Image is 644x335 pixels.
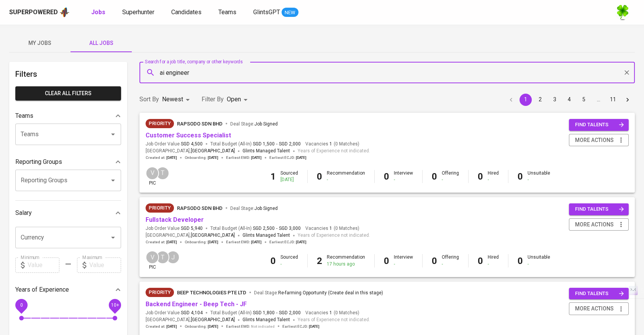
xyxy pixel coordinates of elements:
[243,148,290,153] span: Glints Managed Talent
[504,94,635,106] nav: pagination navigation
[279,225,301,232] span: SGD 3,000
[156,251,169,264] div: T
[230,121,278,127] span: Deal Stage :
[208,155,218,160] span: [DATE]
[575,135,614,145] span: more actions
[181,141,203,147] span: SGD 4,500
[146,289,174,296] span: Priority
[442,261,459,267] div: -
[328,310,332,316] span: 1
[15,154,121,170] div: Reporting Groups
[227,92,250,107] div: Open
[210,225,301,232] span: Total Budget (All-In)
[569,134,629,147] button: more actions
[210,310,301,316] span: Total Budget (All-In)
[15,208,32,218] p: Salary
[171,8,202,16] span: Candidates
[146,204,174,212] span: Priority
[146,239,177,245] span: Created at :
[296,239,306,245] span: [DATE]
[328,141,332,147] span: 1
[575,289,624,298] span: find talents
[282,324,320,329] span: Earliest ECJD :
[305,225,359,232] span: Vacancies ( 0 Matches )
[162,95,183,104] p: Newest
[146,310,203,316] span: Job Order Value
[15,205,121,221] div: Salary
[592,96,605,103] div: …
[177,290,246,295] span: Beep Technologies Pte Ltd
[146,155,177,160] span: Created at :
[280,261,298,267] div: -
[575,120,624,129] span: find talents
[254,206,278,211] span: Job Signed
[146,225,203,232] span: Job Order Value
[270,171,276,182] b: 1
[185,239,218,245] span: Onboarding :
[227,96,241,103] span: Open
[575,220,614,229] span: more actions
[478,256,483,266] b: 0
[146,300,247,308] a: Backend Engineer - Beep Tech - JF
[146,324,177,329] span: Created at :
[534,94,546,106] button: Go to page 2
[254,121,278,127] span: Job Signed
[89,257,121,273] input: Value
[253,141,275,147] span: SGD 1,500
[432,171,437,182] b: 0
[276,310,277,316] span: -
[298,316,370,324] span: Years of Experience not indicated.
[528,261,550,267] div: -
[575,304,614,314] span: more actions
[253,8,298,17] a: GlintsGPT NEW
[185,324,218,329] span: Onboarding :
[226,239,262,245] span: Earliest EMD :
[146,251,159,264] div: V
[394,177,413,183] div: -
[146,288,174,297] div: New Job received from Demand Team
[519,94,532,106] button: page 1
[253,225,275,232] span: SGD 2,500
[278,290,383,295] span: Re-farming Opportunity (Create deal in this stage)
[305,141,359,147] span: Vacancies ( 0 Matches )
[15,68,121,80] h6: Filters
[181,225,203,232] span: SGD 5,940
[111,302,119,307] span: 10+
[296,155,306,160] span: [DATE]
[146,251,159,271] div: pic
[59,7,70,18] img: app logo
[528,177,550,183] div: -
[177,205,223,211] span: Rapsodo Sdn Bhd
[578,94,590,106] button: Go to page 5
[276,225,277,232] span: -
[251,239,262,245] span: [DATE]
[549,94,561,106] button: Go to page 3
[166,324,177,329] span: [DATE]
[166,239,177,245] span: [DATE]
[28,257,59,273] input: Value
[328,225,332,232] span: 1
[575,205,624,214] span: find talents
[528,254,550,267] div: Unsuitable
[563,94,575,106] button: Go to page 4
[9,7,70,18] a: Superpoweredapp logo
[621,67,632,78] button: Clear
[243,317,290,322] span: Glints Managed Talent
[146,232,235,239] span: [GEOGRAPHIC_DATA] ,
[569,302,629,315] button: more actions
[146,316,235,324] span: [GEOGRAPHIC_DATA] ,
[226,324,275,329] span: Earliest EMD :
[208,324,218,329] span: [DATE]
[243,233,290,238] span: Glints Managed Talent
[156,167,169,180] div: T
[15,108,121,124] div: Teams
[276,141,277,147] span: -
[177,121,223,127] span: Rapsodo Sdn Bhd
[488,261,499,267] div: -
[317,256,322,266] b: 2
[162,92,192,107] div: Newest
[327,261,365,267] div: 17 hours ago
[253,310,275,316] span: SGD 1,800
[327,177,365,183] div: -
[251,155,262,160] span: [DATE]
